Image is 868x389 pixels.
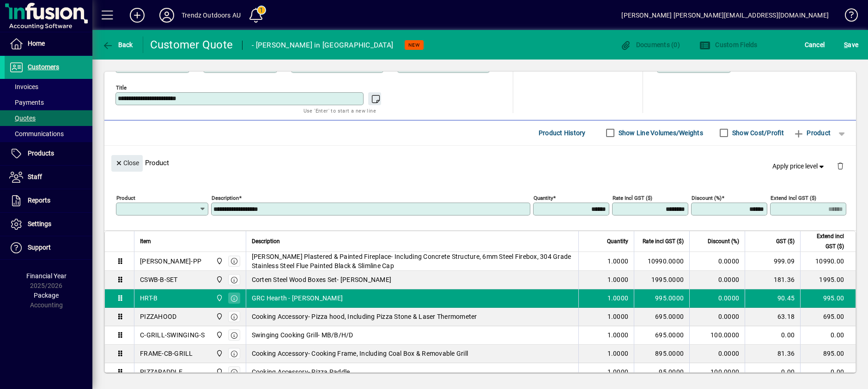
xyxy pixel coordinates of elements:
[793,126,831,140] span: Product
[539,126,586,140] span: Product History
[640,257,684,266] div: 10990.0000
[640,349,684,358] div: 895.0000
[213,348,224,359] span: Central
[140,293,158,303] div: HRT-B
[802,36,827,53] button: Cancel
[607,330,629,340] span: 1.0000
[689,289,745,308] td: 0.0000
[213,275,224,285] span: Central
[28,63,59,71] span: Customers
[252,275,392,284] span: Corten Steel Wood Boxes Set- [PERSON_NAME]
[745,271,800,289] td: 181.36
[745,289,800,308] td: 90.45
[844,37,858,52] span: ave
[535,125,589,141] button: Product History
[152,7,182,24] button: Profile
[252,38,393,53] div: - [PERSON_NAME] in [GEOGRAPHIC_DATA]
[621,8,829,23] div: [PERSON_NAME] [PERSON_NAME][EMAIL_ADDRESS][DOMAIN_NAME]
[213,293,224,303] span: Central
[618,36,682,53] button: Documents (0)
[607,236,628,246] span: Quantity
[800,271,856,289] td: 1995.00
[842,36,861,53] button: Save
[640,312,684,321] div: 695.0000
[252,293,343,303] span: GRC Hearth - [PERSON_NAME]
[28,40,45,47] span: Home
[689,308,745,326] td: 0.0000
[34,292,59,299] span: Package
[730,128,784,138] label: Show Cost/Profit
[140,330,205,340] div: C-GRILL-SWINGING-S
[252,236,280,246] span: Description
[115,156,139,171] span: Close
[213,311,224,322] span: Central
[104,146,856,180] div: Product
[140,349,193,358] div: FRAME-CB-GRILL
[111,155,143,172] button: Close
[607,349,629,358] span: 1.0000
[640,293,684,303] div: 995.0000
[805,37,825,52] span: Cancel
[213,330,224,340] span: Central
[745,308,800,326] td: 63.18
[150,37,233,52] div: Customer Quote
[640,330,684,340] div: 695.0000
[800,326,856,345] td: 0.00
[252,252,573,270] span: [PERSON_NAME] Plastered & Painted Fireplace- Including Concrete Structure, 6mm Steel Firebox, 304...
[607,293,629,303] span: 1.0000
[9,114,36,122] span: Quotes
[408,42,420,48] span: NEW
[708,236,739,246] span: Discount (%)
[213,256,224,266] span: Central
[838,2,856,32] a: Knowledge Base
[252,367,350,377] span: Cooking Accessory- Pizza Paddle
[5,126,92,142] a: Communications
[102,41,133,48] span: Back
[140,257,201,266] div: [PERSON_NAME]-PP
[689,326,745,345] td: 100.0000
[5,110,92,126] a: Quotes
[800,308,856,326] td: 695.00
[28,197,50,204] span: Reports
[9,99,44,106] span: Payments
[9,130,64,138] span: Communications
[607,367,629,377] span: 1.0000
[745,252,800,271] td: 999.09
[100,36,135,53] button: Back
[109,158,145,167] app-page-header-button: Close
[776,236,795,246] span: GST ($)
[620,41,680,48] span: Documents (0)
[9,83,38,90] span: Invoices
[607,312,629,321] span: 1.0000
[252,330,353,340] span: Swinging Cooking Grill- MB/B/H/D
[769,158,830,174] button: Apply price level
[699,41,758,48] span: Custom Fields
[213,367,224,377] span: Central
[800,345,856,363] td: 895.00
[689,252,745,271] td: 0.0000
[692,194,722,201] mat-label: Discount (%)
[640,275,684,284] div: 1995.0000
[252,312,477,321] span: Cooking Accessory- Pizza hood, Including Pizza Stone & Laser Thermometer
[534,194,553,201] mat-label: Quantity
[607,257,629,266] span: 1.0000
[806,231,844,251] span: Extend incl GST ($)
[5,95,92,110] a: Payments
[140,275,178,284] div: CSWB-B-SET
[800,252,856,271] td: 10990.00
[212,194,239,201] mat-label: Description
[140,367,182,377] div: PIZZAPADDLE
[745,363,800,382] td: 0.00
[252,349,468,358] span: Cooking Accessory- Cooking Frame, Including Coal Box & Removable Grill
[303,105,376,116] mat-hint: Use 'Enter' to start a new line
[182,8,241,23] div: Trendz Outdoors AU
[116,84,127,90] mat-label: Title
[617,128,703,138] label: Show Line Volumes/Weights
[613,194,652,201] mat-label: Rate incl GST ($)
[800,289,856,308] td: 995.00
[771,194,816,201] mat-label: Extend incl GST ($)
[640,367,684,377] div: 95.0000
[829,162,851,170] app-page-header-button: Delete
[28,173,42,180] span: Staff
[772,162,826,171] span: Apply price level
